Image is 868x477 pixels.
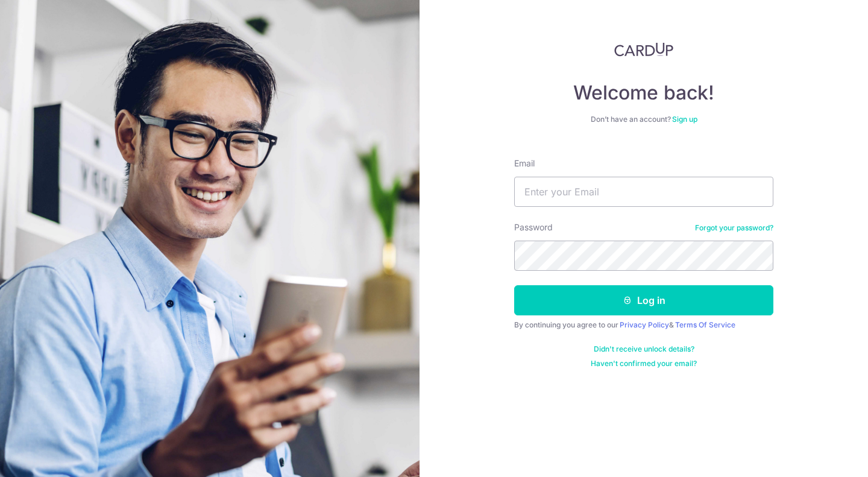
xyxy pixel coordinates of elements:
a: Haven't confirmed your email? [591,359,697,368]
h4: Welcome back! [514,81,773,105]
label: Email [514,157,535,169]
div: Don’t have an account? [514,115,773,124]
img: CardUp Logo [614,42,673,57]
a: Forgot your password? [695,223,773,233]
label: Password [514,221,553,233]
a: Didn't receive unlock details? [594,344,694,354]
a: Sign up [672,115,697,124]
input: Enter your Email [514,177,773,207]
button: Log in [514,285,773,315]
div: By continuing you agree to our & [514,320,773,330]
a: Privacy Policy [620,320,669,329]
a: Terms Of Service [675,320,735,329]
